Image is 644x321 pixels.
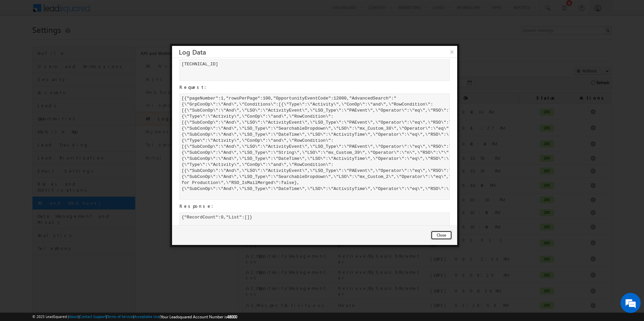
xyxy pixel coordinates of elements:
[431,231,452,240] button: Close
[110,3,126,19] div: Minimize live chat window
[179,93,450,200] div: [ { " p a g e N u m b e r " : 1 , " r o w s P e r P a g e " : 1 0 0 , " O p p o r t u n i t y E v...
[179,212,450,256] div: { " R e c o r d C o u n t " : 0 , " L i s t " : [ ] }
[161,314,237,319] span: Your Leadsquared Account Number is
[35,35,113,44] div: Chat with us now
[179,59,450,81] div: [TECHNICAL_ID]
[11,35,28,44] img: d_60004797649_company_0_60004797649
[9,62,122,201] textarea: Type your message and hit 'Enter'
[179,46,457,58] h3: Log Data
[79,314,106,319] a: Contact Support
[179,203,449,209] h4: Response:
[227,314,237,319] span: 48000
[69,314,78,319] a: About
[32,314,237,320] span: © 2025 LeadSquared | | | | |
[107,314,133,319] a: Terms of Service
[179,84,449,90] h4: Request:
[134,314,160,319] a: Acceptable Use
[91,206,122,215] em: Start Chat
[447,46,458,58] button: ×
